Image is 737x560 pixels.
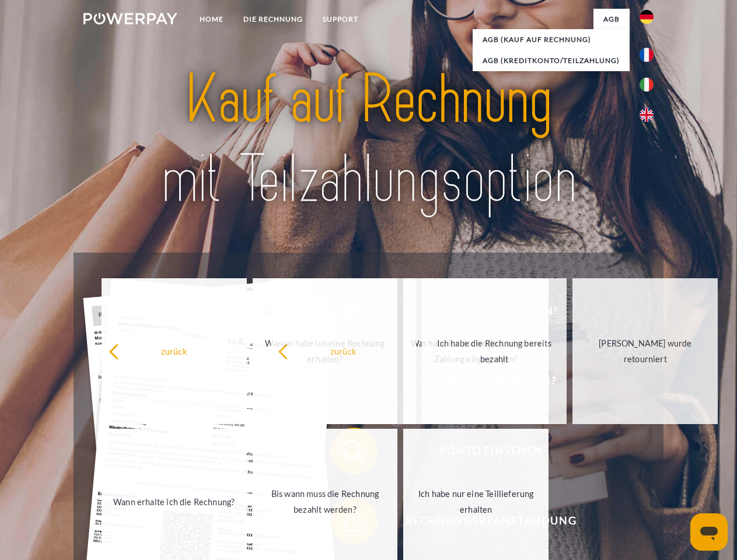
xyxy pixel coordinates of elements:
[640,78,654,92] img: it
[473,29,630,50] a: AGB (Kauf auf Rechnung)
[473,50,630,71] a: AGB (Kreditkonto/Teilzahlung)
[83,13,177,24] img: logo-powerpay-white.svg
[109,343,240,359] div: zurück
[579,335,711,367] div: [PERSON_NAME] wurde retourniert
[190,9,233,30] a: Home
[313,9,368,30] a: SUPPORT
[429,335,560,367] div: Ich habe die Rechnung bereits bezahlt
[109,494,240,509] div: Wann erhalte ich die Rechnung?
[260,486,391,517] div: Bis wann muss die Rechnung bezahlt werden?
[640,108,654,122] img: en
[410,486,542,517] div: Ich habe nur eine Teillieferung erhalten
[593,9,630,30] a: agb
[690,513,728,551] iframe: Schaltfläche zum Öffnen des Messaging-Fensters
[640,48,654,62] img: fr
[278,343,409,359] div: zurück
[640,10,654,24] img: de
[111,56,626,223] img: title-powerpay_de.svg
[233,9,313,30] a: DIE RECHNUNG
